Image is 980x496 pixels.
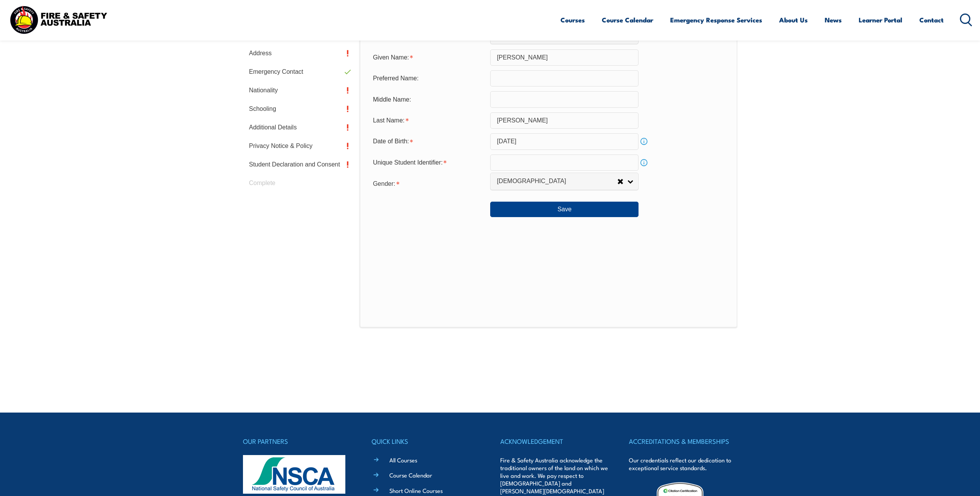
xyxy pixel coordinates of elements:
[560,10,585,30] a: Courses
[629,436,737,447] h4: ACCREDITATIONS & MEMBERSHIPS
[639,157,649,168] a: Info
[367,175,490,191] div: Gender is required.
[243,100,356,118] a: Schooling
[243,137,356,155] a: Privacy Notice & Policy
[389,456,417,464] a: All Courses
[497,177,617,185] span: [DEMOGRAPHIC_DATA]
[629,456,737,472] p: Our credentials reflect our dedication to exceptional service standards.
[367,71,490,86] div: Preferred Name:
[372,436,480,447] h4: QUICK LINKS
[825,10,842,30] a: News
[243,118,356,137] a: Additional Details
[367,92,490,107] div: Middle Name:
[919,10,944,30] a: Contact
[859,10,902,30] a: Learner Portal
[367,50,490,65] div: Given Name is required.
[243,436,351,447] h4: OUR PARTNERS
[367,134,490,149] div: Date of Birth is required.
[490,133,639,149] input: Select Date...
[389,486,443,494] a: Short Online Courses
[243,81,356,100] a: Nationality
[490,202,639,217] button: Save
[639,136,649,147] a: Info
[367,155,490,170] div: Unique Student Identifier is required.
[779,10,808,30] a: About Us
[602,10,653,30] a: Course Calendar
[243,44,356,63] a: Address
[243,155,356,174] a: Student Declaration and Consent
[373,180,395,187] span: Gender:
[500,436,608,447] h4: ACKNOWLEDGEMENT
[367,113,490,128] div: Last Name is required.
[243,455,345,494] img: nsca-logo-footer
[389,471,432,479] a: Course Calendar
[490,155,639,171] input: 10 Characters no 1, 0, O or I
[243,63,356,81] a: Emergency Contact
[670,10,762,30] a: Emergency Response Services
